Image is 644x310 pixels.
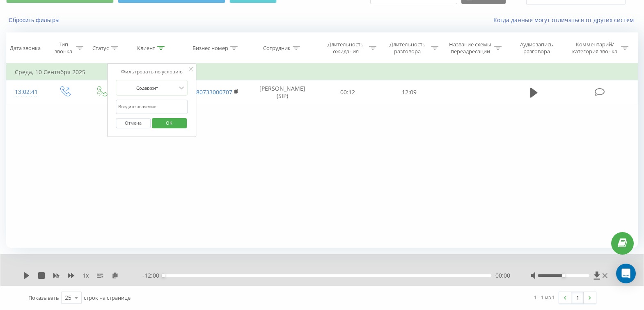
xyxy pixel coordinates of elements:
[512,41,561,55] div: Аудиозапись разговора
[92,45,109,52] div: Статус
[571,292,584,303] a: 1
[15,84,38,100] div: 13:02:41
[158,116,181,129] span: OK
[317,80,378,104] td: 00:12
[562,274,565,277] div: Accessibility label
[116,100,188,114] input: Введите значение
[324,41,367,55] div: Длительность ожидания
[137,45,155,52] div: Клиент
[193,45,228,52] div: Бизнес номер
[571,41,619,55] div: Комментарий/категория звонка
[152,118,187,128] button: OK
[448,41,492,55] div: Название схемы переадресации
[142,271,163,280] span: - 12:00
[162,274,165,277] div: Accessibility label
[263,45,291,52] div: Сотрудник
[53,41,73,55] div: Тип звонка
[493,16,638,24] a: Когда данные могут отличаться от других систем
[10,45,41,52] div: Дата звонка
[193,88,232,96] a: 380733000707
[495,271,510,280] span: 00:00
[386,41,429,55] div: Длительность разговора
[116,68,188,76] div: Фильтровать по условию
[83,271,89,280] span: 1 x
[6,16,64,24] button: Сбросить фильтры
[65,294,71,302] div: 25
[28,294,59,301] span: Показывать
[378,80,440,104] td: 12:09
[534,293,555,301] div: 1 - 1 из 1
[84,294,131,301] span: строк на странице
[116,118,151,128] button: Отмена
[7,64,638,80] td: Среда, 10 Сентября 2025
[616,264,636,283] div: Open Intercom Messenger
[248,80,317,104] td: [PERSON_NAME] (SIP)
